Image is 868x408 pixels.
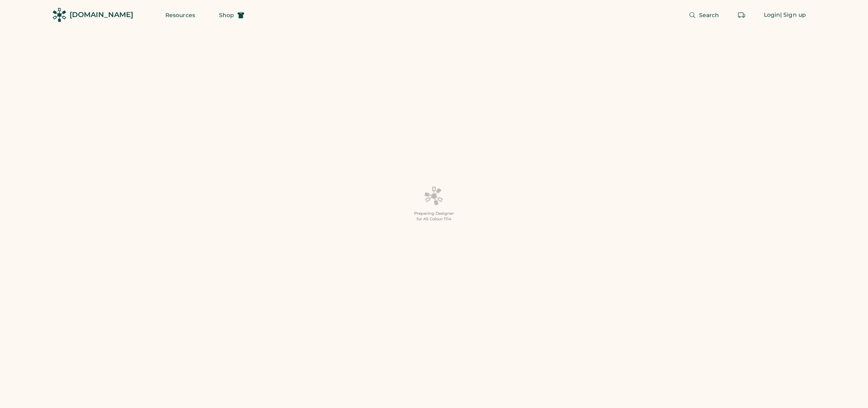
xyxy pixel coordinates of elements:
[209,7,254,23] button: Shop
[156,7,205,23] button: Resources
[70,10,133,20] div: [DOMAIN_NAME]
[699,12,719,18] span: Search
[52,8,66,22] img: Rendered Logo - Screens
[219,12,234,18] span: Shop
[679,7,729,23] button: Search
[424,186,444,206] img: Platens-Black-Loader-Spin-rich%20black.webp
[780,11,806,19] div: | Sign up
[734,7,750,23] button: Retrieve an order
[764,11,781,19] div: Login
[414,211,454,222] div: Preparing Designer for AS Colour 1114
